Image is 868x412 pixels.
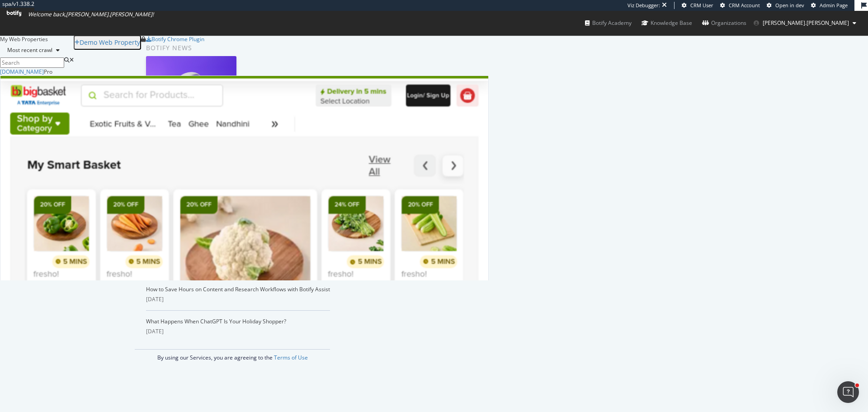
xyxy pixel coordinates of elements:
div: Demo Web Property [80,38,140,47]
a: Admin Page [811,2,848,9]
div: Botify Academy [585,19,632,28]
a: Organizations [702,11,746,35]
span: CRM User [690,2,713,9]
a: Botify Academy [585,11,632,35]
span: CRM Account [729,2,760,9]
iframe: Intercom live chat [837,381,859,403]
div: Organizations [702,19,746,28]
div: Viz Debugger: [627,2,660,9]
a: Knowledge Base [642,11,692,35]
img: Why You Need an AI Bot Governance Plan (and How to Build One) [146,56,236,118]
button: [PERSON_NAME].[PERSON_NAME] [746,16,863,30]
span: Welcome back, [PERSON_NAME].[PERSON_NAME] ! [28,11,154,18]
div: Knowledge Base [642,19,692,28]
a: CRM User [682,2,713,9]
div: Most recent crawl [7,47,52,53]
span: Admin Page [820,2,848,9]
button: Demo Web Property [74,35,141,50]
a: Botify Chrome Plugin [146,35,204,43]
a: Open in dev [767,2,804,9]
a: How to Save Hours on Content and Research Workflows with Botify Assist [146,285,330,293]
a: Demo Web Property [74,38,141,46]
div: [DATE] [146,327,330,336]
a: CRM Account [720,2,760,9]
div: [DATE] [146,295,330,303]
span: Open in dev [775,2,804,9]
div: Botify news [146,43,330,53]
div: Botify Chrome Plugin [151,35,204,43]
span: lou.aldrin [763,19,849,27]
a: What Happens When ChatGPT Is Your Holiday Shopper? [146,317,286,325]
div: Pro [44,68,52,76]
a: Terms of Use [274,354,308,361]
div: By using our Services, you are agreeing to the [135,349,330,361]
